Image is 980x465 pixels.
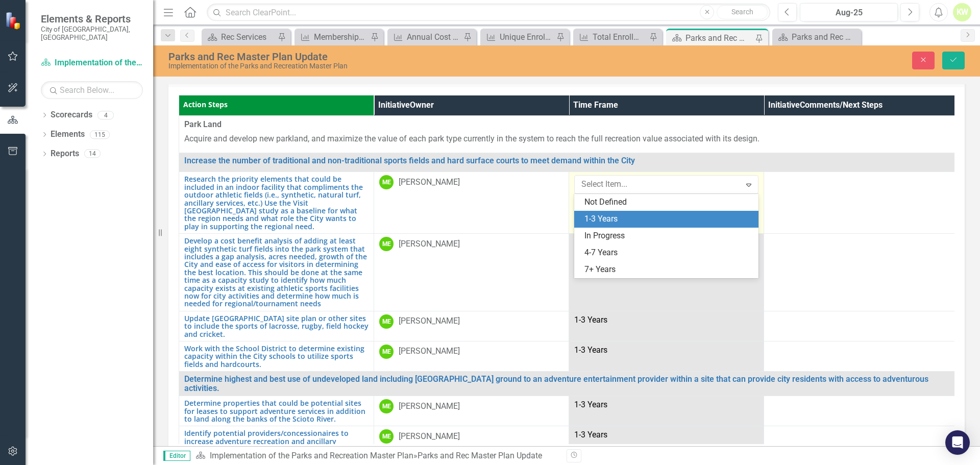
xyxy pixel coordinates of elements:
[418,451,542,460] div: Parks and Rec Master Plan Update
[483,31,554,43] a: Unique Enrollment
[41,25,143,42] small: City of [GEOGRAPHIC_DATA], [GEOGRAPHIC_DATA]
[184,375,953,393] a: Determine highest and best use of undeveloped land including [GEOGRAPHIC_DATA] ground to an adven...
[584,230,752,242] div: In Progress
[717,5,768,19] button: Search
[41,57,143,69] a: Implementation of the Parks and Recreation Master Plan
[399,177,460,188] div: [PERSON_NAME]
[574,430,607,439] span: 1-3 Years
[379,429,394,444] div: ME
[399,346,460,357] div: [PERSON_NAME]
[97,111,114,119] div: 4
[184,345,369,368] a: Work with the School District to determine existing capacity within the City schools to utilize s...
[168,51,615,62] div: Parks and Rec Master Plan Update
[399,401,460,412] div: [PERSON_NAME]
[584,264,752,276] div: 7+ Years
[500,31,554,43] div: Unique Enrollment
[163,451,190,461] span: Editor
[41,81,143,99] input: Search Below...
[51,129,85,140] a: Elements
[210,451,413,460] a: Implementation of the Parks and Recreation Master Plan
[184,314,369,338] a: Update [GEOGRAPHIC_DATA] site plan or other sites to include the sports of lacrosse, rugby, field...
[390,31,461,43] a: Annual Cost Recovery
[184,119,953,131] span: Park Land
[584,213,752,225] div: 1-3 Years
[945,430,970,455] div: Open Intercom Messenger
[195,450,559,462] div: »
[221,31,275,43] div: Rec Services
[407,31,461,43] div: Annual Cost Recovery
[51,109,92,121] a: Scorecards
[574,315,607,325] span: 1-3 Years
[207,4,770,21] input: Search ClearPoint...
[775,31,859,43] a: Parks and Rec Master Plan Update
[593,31,647,43] div: Total Enrollment
[379,399,394,413] div: ME
[90,130,110,139] div: 115
[204,31,275,43] a: Rec Services
[297,31,368,43] a: Memberships - Outdoor Pools
[184,429,369,461] a: Identify potential providers/concessionaires to increase adventure recreation and ancillary ameni...
[5,12,23,30] img: ClearPoint Strategy
[731,8,753,16] span: Search
[685,32,753,44] div: Parks and Rec Master Plan Update
[800,3,898,21] button: Aug-25
[184,175,369,230] a: Research the priority elements that could be included in an indoor facility that compliments the ...
[51,148,79,160] a: Reports
[41,13,143,25] span: Elements & Reports
[379,345,394,359] div: ME
[399,238,460,250] div: [PERSON_NAME]
[574,400,607,409] span: 1-3 Years
[184,133,953,145] p: Acquire and develop new parkland, and maximize the value of each park type currently in the syste...
[184,399,369,423] a: Determine properties that could be potential sites for leases to support adventure services in ad...
[792,31,859,43] div: Parks and Rec Master Plan Update
[574,345,607,355] span: 1-3 Years
[84,150,101,158] div: 14
[379,237,394,251] div: ME
[953,3,971,21] button: KW
[399,431,460,443] div: [PERSON_NAME]
[314,31,368,43] div: Memberships - Outdoor Pools
[184,156,953,165] a: Increase the number of traditional and non-traditional sports fields and hard surface courts to m...
[584,197,752,208] div: Not Defined
[168,62,615,70] div: Implementation of the Parks and Recreation Master Plan
[803,7,894,19] div: Aug-25
[584,247,752,259] div: 4-7 Years
[184,237,369,308] a: Develop a cost benefit analysis of adding at least eight synthetic turf fields into the park syst...
[379,314,394,329] div: ME
[379,175,394,189] div: ME
[576,31,647,43] a: Total Enrollment
[399,315,460,327] div: [PERSON_NAME]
